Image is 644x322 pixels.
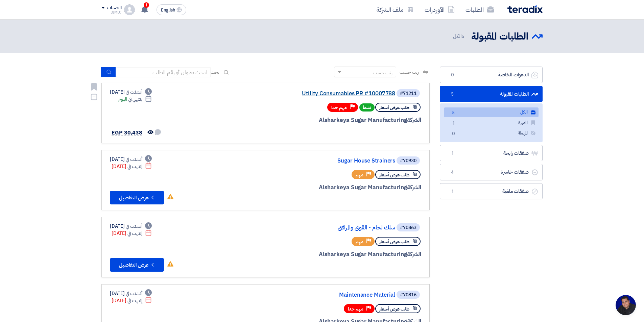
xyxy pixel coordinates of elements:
[124,4,135,15] img: profile_test.png
[356,239,363,245] span: مهم
[379,239,409,245] span: طلب عرض أسعار
[448,169,456,176] span: 4
[448,72,456,78] span: 0
[507,5,543,13] img: Teradix logo
[259,250,421,259] div: Alsharkeya Sugar Manufacturing
[407,183,422,192] span: الشركة
[460,2,499,18] a: الطلبات
[112,230,152,237] div: [DATE]
[448,91,456,98] span: 5
[453,32,466,40] span: الكل
[144,2,149,8] span: 1
[407,116,422,124] span: الشركة
[449,109,457,117] span: 5
[101,10,121,14] div: DIMEC
[112,163,152,170] div: [DATE]
[126,223,142,230] span: أنشئت في
[449,120,457,127] span: 1
[127,297,142,304] span: إنتهت في
[107,5,121,11] div: الحساب
[260,292,395,298] a: Maintenance Material
[112,129,142,137] span: EGP 30,438
[126,89,142,96] span: أنشئت في
[400,158,416,163] div: #70930
[157,4,186,15] button: English
[400,293,416,297] div: #70816
[110,290,152,297] div: [DATE]
[359,103,375,112] span: نشط
[440,183,543,200] a: صفقات ملغية1
[379,306,409,312] span: طلب عرض أسعار
[356,172,363,178] span: مهم
[260,225,395,231] a: سلك لحام - القوي والمرافق
[161,8,175,13] span: English
[331,104,347,111] span: مهم جدا
[444,107,539,117] a: الكل
[419,2,460,18] a: الأوردرات
[444,118,539,128] a: المميزة
[259,183,421,192] div: Alsharkeya Sugar Manufacturing
[260,158,395,164] a: Sugar House Strainers
[371,2,419,18] a: ملف الشركة
[449,130,457,138] span: 0
[110,258,164,272] button: عرض التفاصيل
[373,69,392,76] div: رتب حسب
[448,188,456,195] span: 1
[211,69,219,76] span: بحث
[118,96,152,103] div: اليوم
[348,306,363,312] span: مهم جدا
[461,32,464,40] span: 5
[471,30,528,43] h2: الطلبات المقبولة
[126,156,142,163] span: أنشئت في
[400,91,416,96] div: #71211
[110,223,152,230] div: [DATE]
[400,69,419,76] span: رتب حسب
[110,191,164,204] button: عرض التفاصيل
[379,104,409,111] span: طلب عرض أسعار
[440,164,543,180] a: صفقات خاسرة4
[440,145,543,162] a: صفقات رابحة1
[260,91,395,97] a: Utility Consumables PR #10007788
[616,295,636,315] a: Open chat
[116,67,211,77] input: ابحث بعنوان أو رقم الطلب
[448,150,456,157] span: 1
[379,172,409,178] span: طلب عرض أسعار
[126,290,142,297] span: أنشئت في
[110,89,152,96] div: [DATE]
[127,163,142,170] span: إنتهت في
[259,116,421,125] div: Alsharkeya Sugar Manufacturing
[112,297,152,304] div: [DATE]
[444,128,539,138] a: المهملة
[407,250,422,258] span: الشركة
[128,96,142,103] span: ينتهي في
[440,86,543,102] a: الطلبات المقبولة5
[400,225,416,230] div: #70863
[440,67,543,83] a: الدعوات الخاصة0
[110,156,152,163] div: [DATE]
[127,230,142,237] span: إنتهت في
